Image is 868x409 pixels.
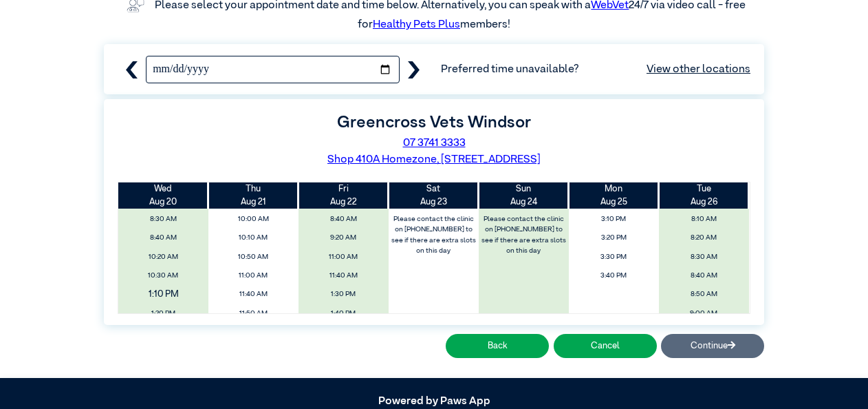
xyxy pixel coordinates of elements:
[337,114,531,131] label: Greencross Vets Windsor
[302,268,384,284] span: 11:40 AM
[122,306,205,322] span: 1:20 PM
[572,230,655,246] span: 3:20 PM
[122,249,205,265] span: 10:20 AM
[572,211,655,227] span: 3:10 PM
[213,211,295,227] span: 10:00 AM
[327,154,541,165] a: Shop 410A Homezone, [STREET_ADDRESS]
[662,211,745,227] span: 8:10 AM
[213,230,295,246] span: 10:10 AM
[373,19,460,30] a: Healthy Pets Plus
[118,182,208,209] th: Aug 20
[299,182,389,209] th: Aug 22
[479,182,569,209] th: Aug 24
[104,395,764,408] h5: Powered by Paws App
[213,268,295,284] span: 11:00 AM
[302,306,384,322] span: 1:40 PM
[662,249,745,265] span: 8:30 AM
[662,306,745,322] span: 9:00 AM
[213,286,295,302] span: 11:40 AM
[647,61,750,78] a: View other locations
[302,249,384,265] span: 11:00 AM
[122,230,205,246] span: 8:40 AM
[479,211,567,259] label: Please contact the clinic on [PHONE_NUMBER] to see if there are extra slots on this day
[446,334,549,358] button: Back
[441,61,750,78] span: Preferred time unavailable?
[302,230,384,246] span: 9:20 AM
[662,286,745,302] span: 8:50 AM
[662,230,745,246] span: 8:20 AM
[572,268,655,284] span: 3:40 PM
[569,182,659,209] th: Aug 25
[302,286,384,302] span: 1:30 PM
[208,182,299,209] th: Aug 21
[110,284,217,305] span: 1:10 PM
[662,268,745,284] span: 8:40 AM
[554,334,657,358] button: Cancel
[122,268,205,284] span: 10:30 AM
[572,249,655,265] span: 3:30 PM
[122,211,205,227] span: 8:30 AM
[389,182,479,209] th: Aug 23
[302,211,384,227] span: 8:40 AM
[659,182,749,209] th: Aug 26
[213,306,295,322] span: 11:50 AM
[389,211,477,259] label: Please contact the clinic on [PHONE_NUMBER] to see if there are extra slots on this day
[213,249,295,265] span: 10:50 AM
[403,138,466,149] a: 07 3741 3333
